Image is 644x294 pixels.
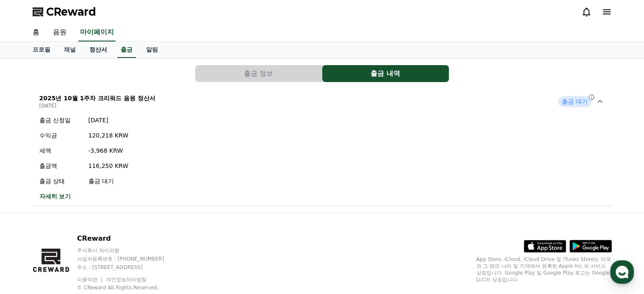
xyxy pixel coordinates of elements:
a: 프로필 [26,42,57,58]
p: -3,968 KRW [88,146,129,155]
button: 출금 내역 [322,65,449,82]
a: 설정 [109,224,163,245]
a: 출금 [117,42,136,58]
span: 대화 [77,237,88,244]
p: [DATE] [88,116,129,124]
a: 대화 [56,224,109,245]
a: 홈 [3,224,56,245]
p: 120,218 KRW [88,131,129,140]
a: CReward [33,5,96,19]
a: 알림 [139,42,165,58]
a: 마이페이지 [78,24,116,41]
span: CReward [46,5,96,19]
span: 홈 [27,236,32,243]
a: 출금 내역 [322,65,449,82]
a: 채널 [57,42,83,58]
a: 홈 [26,24,46,41]
p: 사업자등록번호 : [PHONE_NUMBER] [77,256,180,262]
p: 주식회사 와이피랩 [77,247,180,254]
p: 세액 [39,146,82,155]
a: 개인정보처리방침 [106,277,146,283]
a: 이용약관 [77,277,104,283]
p: App Store, iCloud, iCloud Drive 및 iTunes Store는 미국과 그 밖의 나라 및 지역에서 등록된 Apple Inc.의 서비스 상표입니다. Goo... [476,256,612,283]
button: 출금 정보 [195,65,322,82]
p: 출금 상태 [39,177,82,185]
p: 출금 신청일 [39,116,82,124]
p: © CReward All Rights Reserved. [77,284,180,291]
a: 정산서 [83,42,114,58]
p: 116,250 KRW [88,162,129,170]
p: 출금액 [39,162,82,170]
p: 2025년 10월 1주차 크리워드 음원 정산서 [39,94,156,102]
p: 주소 : [STREET_ADDRESS] [77,264,180,271]
p: 출금 대기 [88,177,129,185]
p: 수익금 [39,131,82,140]
button: 2025년 10월 1주차 크리워드 음원 정산서 [DATE] 출금 대기 출금 신청일 [DATE] 수익금 120,218 KRW 세액 -3,968 KRW 출금액 116,250 KR... [33,89,612,206]
a: 음원 [46,24,73,41]
a: 자세히 보기 [39,192,129,201]
p: [DATE] [39,102,156,109]
p: CReward [77,234,180,244]
span: 설정 [131,236,141,243]
span: 출금 대기 [558,96,591,107]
